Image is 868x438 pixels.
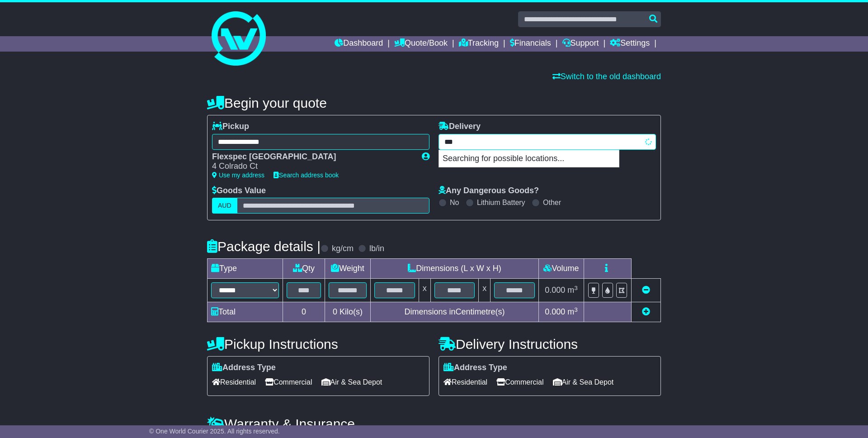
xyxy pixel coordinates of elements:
[510,36,551,52] a: Financials
[325,302,371,322] td: Kilo(s)
[207,95,661,110] h4: Begin your quote
[369,244,384,254] label: lb/in
[335,36,383,52] a: Dashboard
[207,416,661,431] h4: Warranty & Insurance
[208,259,283,279] td: Type
[545,307,565,316] span: 0.000
[24,24,99,31] div: Domain: [DOMAIN_NAME]
[370,259,538,279] td: Dimensions (L x W x H)
[212,171,264,179] a: Use my address
[91,57,99,64] img: tab_keywords_by_traffic_grey.svg
[14,14,22,22] img: logo_orange.svg
[212,375,256,389] span: Residential
[321,375,382,389] span: Air & Sea Depot
[333,307,337,316] span: 0
[212,152,413,162] div: Flexspec [GEOGRAPHIC_DATA]
[567,286,578,295] span: m
[574,285,578,291] sup: 3
[439,122,481,132] label: Delivery
[443,375,487,389] span: Residential
[642,307,650,316] a: Add new item
[36,58,81,64] div: Domain Overview
[101,58,149,64] div: Keywords by Traffic
[642,286,650,295] a: Remove this item
[553,375,614,389] span: Air & Sea Depot
[212,122,249,132] label: Pickup
[439,150,619,167] p: Searching for possible locations...
[332,244,354,254] label: kg/cm
[325,259,371,279] td: Weight
[543,198,561,207] label: Other
[394,36,448,52] a: Quote/Book
[552,72,661,81] a: Switch to the old dashboard
[208,302,283,322] td: Total
[545,286,565,295] span: 0.000
[370,302,538,322] td: Dimensions in Centimetre(s)
[212,198,237,214] label: AUD
[439,134,656,150] typeahead: Please provide city
[207,337,429,352] h4: Pickup Instructions
[610,36,650,52] a: Settings
[439,186,539,196] label: Any Dangerous Goods?
[450,198,459,207] label: No
[538,259,584,279] td: Volume
[274,171,339,179] a: Search address book
[14,24,22,31] img: website_grey.svg
[439,337,661,352] h4: Delivery Instructions
[562,36,599,52] a: Support
[212,186,266,196] label: Goods Value
[574,306,578,313] sup: 3
[479,279,491,302] td: x
[477,198,525,207] label: Lithium Battery
[265,375,312,389] span: Commercial
[283,302,325,322] td: 0
[443,363,507,373] label: Address Type
[419,279,430,302] td: x
[25,14,44,22] div: v 4.0.25
[459,36,499,52] a: Tracking
[567,307,578,316] span: m
[283,259,325,279] td: Qty
[496,375,543,389] span: Commercial
[149,428,280,435] span: © One World Courier 2025. All rights reserved.
[26,57,33,64] img: tab_domain_overview_orange.svg
[212,363,276,373] label: Address Type
[212,162,413,171] div: 4 Colrado Ct
[207,239,321,254] h4: Package details |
